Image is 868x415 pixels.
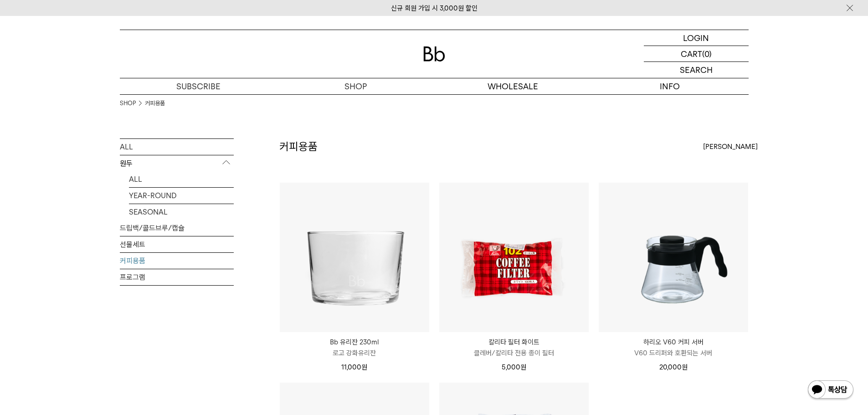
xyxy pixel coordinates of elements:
[703,141,758,152] span: [PERSON_NAME]
[280,337,429,359] a: Bb 유리잔 230ml 로고 강화유리잔
[280,337,429,348] p: Bb 유리잔 230ml
[280,348,429,359] p: 로고 강화유리잔
[280,183,429,332] img: Bb 유리잔 230ml
[807,379,854,401] img: 카카오톡 채널 1:1 채팅 버튼
[120,78,277,94] a: SUBSCRIBE
[423,46,445,61] img: 로고
[120,236,234,252] a: 선물세트
[120,99,136,108] a: SHOP
[644,46,749,62] a: CART (0)
[129,171,234,187] a: ALL
[439,348,589,359] p: 클레버/칼리타 전용 종이 필터
[681,46,702,61] p: CART
[591,78,749,94] p: INFO
[683,30,709,46] p: LOGIN
[439,183,589,332] img: 칼리타 필터 화이트
[120,269,234,285] a: 프로그램
[277,78,434,94] a: SHOP
[599,337,748,359] a: 하리오 V60 커피 서버 V60 드리퍼와 호환되는 서버
[502,363,526,371] span: 5,000
[644,30,749,46] a: LOGIN
[129,188,234,204] a: YEAR-ROUND
[439,337,589,359] a: 칼리타 필터 화이트 클레버/칼리타 전용 종이 필터
[439,337,589,348] p: 칼리타 필터 화이트
[120,253,234,269] a: 커피용품
[520,363,526,371] span: 원
[702,46,712,61] p: (0)
[599,348,748,359] p: V60 드리퍼와 호환되는 서버
[129,204,234,220] a: SEASONAL
[391,4,478,12] a: 신규 회원 가입 시 3,000원 할인
[680,62,713,78] p: SEARCH
[120,155,234,172] p: 원두
[659,363,688,371] span: 20,000
[341,363,367,371] span: 11,000
[599,183,748,332] img: 하리오 V60 커피 서버
[599,337,748,348] p: 하리오 V60 커피 서버
[120,220,234,236] a: 드립백/콜드브루/캡슐
[120,139,234,155] a: ALL
[279,139,318,154] h2: 커피용품
[434,78,591,94] p: WHOLESALE
[361,363,367,371] span: 원
[682,363,688,371] span: 원
[145,99,165,108] a: 커피용품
